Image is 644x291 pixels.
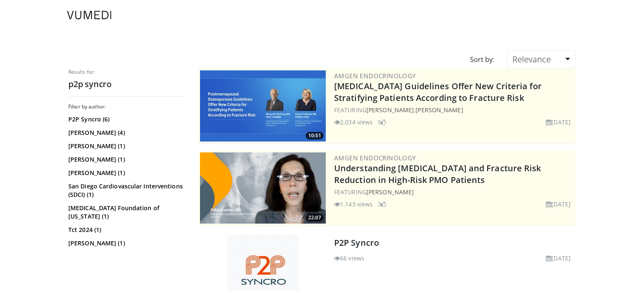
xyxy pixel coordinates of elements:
span: 10:51 [306,132,324,139]
a: 10:51 [200,70,326,142]
li: [DATE] [546,254,571,263]
p: Results for: [68,69,186,75]
li: 3 [378,200,386,209]
h2: p2p syncro [68,79,186,90]
a: [PERSON_NAME] (1) [68,155,184,164]
li: 5 [378,118,386,126]
span: Relevance [512,54,551,65]
a: P2P Syncro (6) [68,115,184,124]
img: c9a25db3-4db0-49e1-a46f-17b5c91d58a1.png.300x170_q85_crop-smart_upscale.png [200,152,326,224]
a: [PERSON_NAME] [366,188,414,196]
a: [PERSON_NAME] (4) [68,129,184,137]
a: [MEDICAL_DATA] Guidelines Offer New Criteria for Stratifying Patients According to Fracture Risk [334,80,542,103]
a: 22:07 [200,152,326,224]
a: [MEDICAL_DATA] Foundation of [US_STATE] (1) [68,204,184,221]
a: [PERSON_NAME] (1) [68,169,184,177]
li: 2,034 views [334,118,373,126]
a: [PERSON_NAME] (1) [68,142,184,150]
div: FEATURING , [334,106,574,114]
a: Amgen Endocrinology [334,154,416,162]
div: FEATURING [334,188,574,196]
a: Relevance [507,50,576,69]
li: 66 views [334,254,364,263]
img: VuMedi Logo [67,11,112,19]
li: [DATE] [546,200,571,209]
img: 7b525459-078d-43af-84f9-5c25155c8fbb.png.300x170_q85_crop-smart_upscale.jpg [200,70,326,142]
a: San Diego Cardiovascular Interventions (SDCI) (1) [68,182,184,199]
a: [PERSON_NAME] [415,106,463,114]
li: 1,143 views [334,200,373,209]
a: Tct 2024 (1) [68,226,184,234]
div: Sort by: [464,50,501,69]
li: [DATE] [546,118,571,126]
a: [PERSON_NAME] (1) [68,239,184,247]
span: 22:07 [306,214,324,221]
a: Understanding [MEDICAL_DATA] and Fracture Risk Reduction in High-Risk PMO Patients [334,162,541,185]
a: P2P Syncro [334,237,379,248]
h3: Filter by author: [68,103,186,110]
a: [PERSON_NAME] [366,106,414,114]
a: Amgen Endocrinology [334,72,416,80]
